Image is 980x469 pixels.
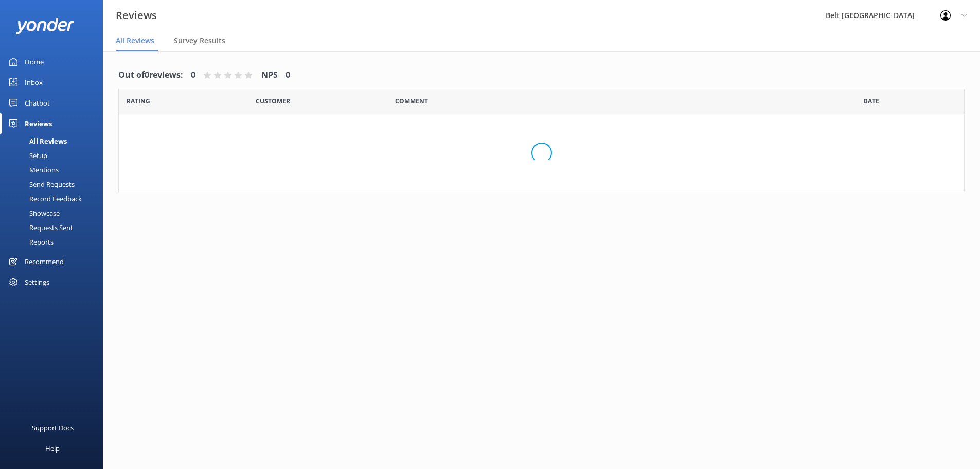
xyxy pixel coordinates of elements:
span: Date [256,96,290,106]
span: All Reviews [116,36,154,46]
a: Reports [6,235,103,249]
div: Showcase [6,206,60,220]
div: Mentions [6,163,59,177]
div: Reports [6,235,54,249]
a: Record Feedback [6,192,103,206]
span: Date [127,96,150,106]
a: Requests Sent [6,220,103,235]
div: All Reviews [6,134,67,148]
a: Mentions [6,163,103,177]
div: Settings [25,272,49,292]
div: Requests Sent [6,220,73,235]
span: Question [395,96,428,106]
span: Date [863,96,879,106]
a: Send Requests [6,177,103,192]
a: Showcase [6,206,103,220]
a: Setup [6,148,103,163]
div: Send Requests [6,177,75,192]
div: Setup [6,148,47,163]
h4: 0 [286,68,290,82]
div: Chatbot [25,93,50,113]
span: Survey Results [174,36,225,46]
div: Record Feedback [6,192,82,206]
h4: Out of 0 reviews: [118,68,183,82]
a: All Reviews [6,134,103,148]
div: Help [45,438,60,459]
h4: NPS [261,68,278,82]
h4: 0 [191,68,195,82]
h3: Reviews [116,7,157,24]
div: Recommend [25,251,64,272]
div: Reviews [25,113,52,134]
img: yonder-white-logo.png [15,18,75,34]
div: Support Docs [32,418,74,438]
div: Home [25,51,44,72]
div: Inbox [25,72,43,93]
